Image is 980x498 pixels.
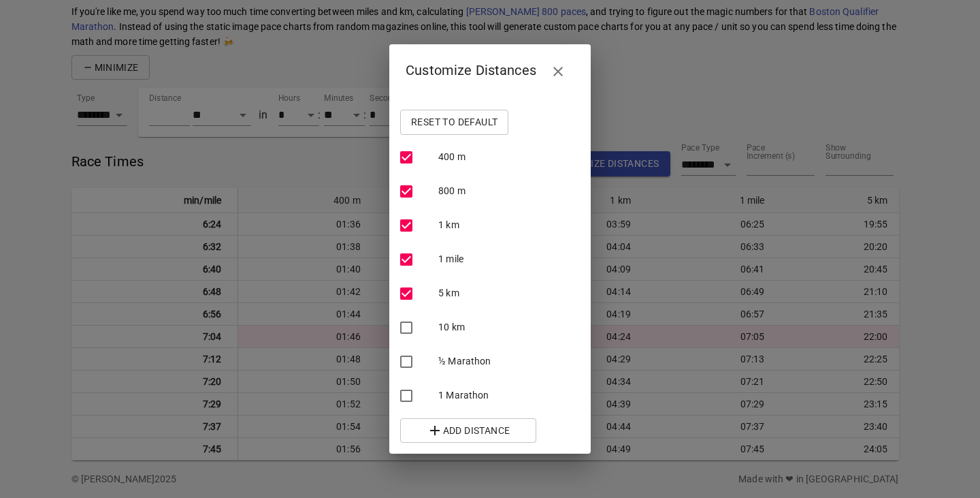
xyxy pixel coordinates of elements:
[438,322,465,332] span: 10 km
[438,287,459,298] span: 5 km
[438,151,465,162] span: 400 m
[438,390,489,401] span: 1 Marathon
[411,422,525,439] span: Add Distance
[438,219,459,230] span: 1 km
[400,110,508,135] button: Reset to Default
[438,356,491,367] span: ½ Marathon
[411,114,497,131] span: Reset to Default
[400,418,536,443] button: Add Distance
[438,253,463,264] span: 1 mile
[438,185,465,196] span: 800 m
[406,55,574,88] h2: Customize Distances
